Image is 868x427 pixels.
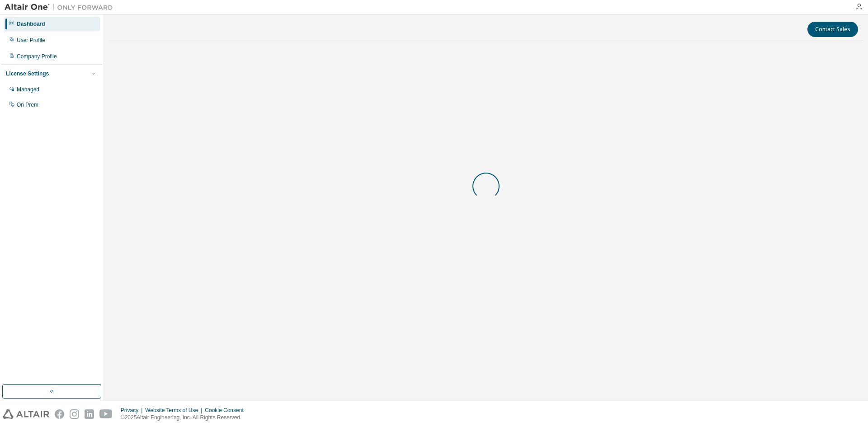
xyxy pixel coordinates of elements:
div: Company Profile [17,53,57,60]
img: Altair One [5,3,118,12]
div: Privacy [121,407,145,414]
img: instagram.svg [70,409,79,419]
button: Contact Sales [807,22,858,37]
div: Cookie Consent [205,407,249,414]
div: User Profile [17,37,45,44]
img: altair_logo.svg [3,409,49,419]
p: © 2025 Altair Engineering, Inc. All Rights Reserved. [121,414,249,422]
div: On Prem [17,101,38,108]
div: License Settings [6,70,49,77]
div: Managed [17,86,39,93]
div: Dashboard [17,20,45,28]
img: youtube.svg [99,409,113,419]
img: linkedin.svg [85,409,94,419]
img: facebook.svg [55,409,64,419]
div: Website Terms of Use [145,407,205,414]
